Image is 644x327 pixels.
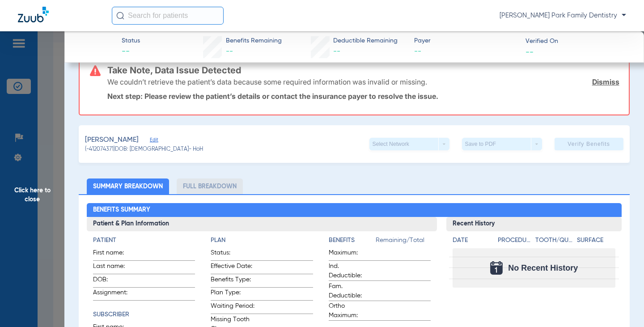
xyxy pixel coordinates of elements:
span: Assignment: [93,288,137,300]
span: Plan Type: [211,288,254,300]
h4: Procedure [498,236,532,245]
h3: Patient & Plan Information [87,217,437,231]
span: -- [333,48,340,55]
span: [PERSON_NAME] Park Family Dentistry [500,11,626,20]
span: -- [525,47,534,56]
p: We couldn’t retrieve the patient’s data because some required information was invalid or missing. [107,77,427,86]
span: Deductible Remaining [333,36,398,46]
img: Zuub Logo [18,7,49,22]
span: Last name: [93,262,137,274]
span: -- [414,46,518,57]
span: Status [122,36,140,46]
h4: Surface [577,236,615,245]
span: Status: [211,248,254,260]
app-breakdown-title: Benefits [329,236,376,248]
span: Ortho Maximum: [329,302,373,320]
span: (-412074371) DOB: [DEMOGRAPHIC_DATA] - HoH [85,146,203,154]
input: Search for patients [112,7,224,25]
h3: Recent History [446,217,622,231]
span: No Recent History [508,263,578,272]
h4: Patient [93,236,195,245]
span: Fam. Deductible: [329,282,373,301]
li: Summary Breakdown [87,178,169,194]
span: [PERSON_NAME] [85,135,139,146]
h2: Benefits Summary [87,203,622,217]
span: Edit [150,137,158,145]
span: -- [226,48,233,55]
span: Remaining/Total [376,236,431,248]
h4: Subscriber [93,310,195,319]
span: Ind. Deductible: [329,262,373,280]
h4: Date [453,236,490,245]
img: Calendar [490,261,503,275]
span: Payer [414,36,518,46]
span: Verified On [525,37,629,46]
img: Search Icon [116,12,124,20]
span: Waiting Period: [211,302,254,314]
span: Effective Date: [211,262,254,274]
app-breakdown-title: Procedure [498,236,532,248]
span: Maximum: [329,248,373,260]
a: Dismiss [592,77,619,86]
span: Benefits Type: [211,275,254,287]
img: error-icon [90,65,101,76]
app-breakdown-title: Date [453,236,490,248]
app-breakdown-title: Surface [577,236,615,248]
app-breakdown-title: Tooth/Quad [535,236,574,248]
span: -- [122,46,140,57]
p: Next step: Please review the patient’s details or contact the insurance payer to resolve the issue. [107,92,619,101]
h4: Benefits [329,236,376,245]
span: First name: [93,248,137,260]
h4: Plan [211,236,313,245]
span: Benefits Remaining [226,36,282,46]
span: DOB: [93,275,137,287]
h4: Tooth/Quad [535,236,574,245]
li: Full Breakdown [177,178,243,194]
h3: Take Note, Data Issue Detected [107,66,619,75]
